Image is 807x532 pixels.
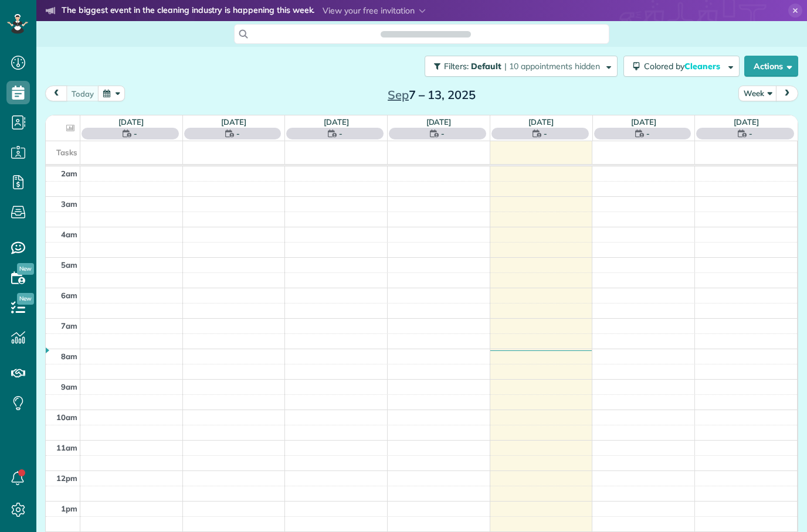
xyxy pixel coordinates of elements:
span: 5am [61,260,77,270]
button: Week [738,86,777,101]
span: 4am [61,230,77,239]
a: [DATE] [426,117,452,127]
span: Cleaners [684,61,722,71]
button: Colored byCleaners [623,56,740,77]
span: - [646,128,650,139]
button: Actions [744,56,798,77]
span: Filters: [444,61,469,71]
a: [DATE] [221,117,246,127]
h2: 7 – 13, 2025 [358,88,505,101]
a: [DATE] [324,117,349,127]
span: - [134,128,137,139]
a: [DATE] [528,117,554,127]
span: Tasks [56,148,77,157]
span: 7am [61,321,77,330]
span: Colored by [644,61,724,71]
button: Filters: Default | 10 appointments hidden [425,56,618,77]
button: prev [45,86,67,101]
span: 1pm [61,504,77,513]
button: next [776,86,798,101]
span: New [17,263,34,275]
span: | 10 appointments hidden [504,61,600,71]
span: New [17,293,34,305]
span: 2am [61,169,77,178]
span: 11am [56,443,77,452]
a: [DATE] [631,117,656,127]
span: 6am [61,291,77,300]
span: 9am [61,382,77,391]
button: today [66,86,99,101]
a: Filters: Default | 10 appointments hidden [419,56,618,77]
span: Sep [388,87,409,102]
span: Default [471,61,502,71]
strong: The biggest event in the cleaning industry is happening this week. [62,5,314,18]
span: 10am [56,412,77,422]
span: - [749,128,752,139]
span: Search ZenMaid… [392,28,459,40]
span: - [441,128,445,139]
span: - [339,128,343,139]
span: 8am [61,352,77,361]
span: 12pm [56,473,77,483]
span: - [544,128,547,139]
a: [DATE] [734,117,759,127]
a: [DATE] [118,117,144,127]
span: 3am [61,199,77,209]
span: - [236,128,240,139]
